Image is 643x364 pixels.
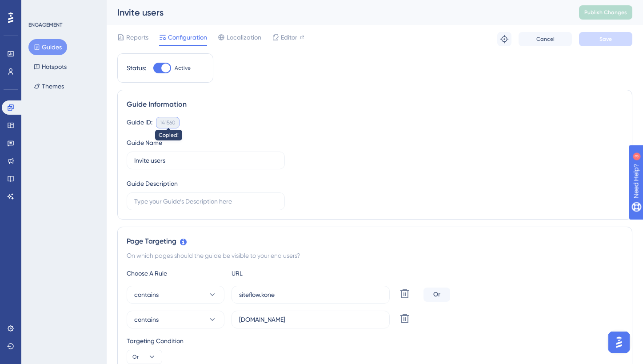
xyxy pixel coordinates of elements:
[117,6,557,19] div: Invite users
[232,268,329,279] div: URL
[239,315,382,324] input: yourwebsite.com/path
[239,290,382,300] input: yourwebsite.com/path
[134,196,277,206] input: Type your Guide’s Description here
[134,289,159,300] span: contains
[127,268,224,279] div: Choose A Rule
[423,288,450,302] div: Or
[127,311,224,328] button: contains
[28,21,62,28] div: ENGAGEMENT
[227,32,261,43] span: Localization
[175,64,191,72] span: Active
[584,9,627,16] span: Publish Changes
[606,329,632,356] iframe: UserGuiding AI Assistant Launcher
[160,119,176,126] div: 141560
[28,78,69,94] button: Themes
[127,99,623,110] div: Guide Information
[132,353,139,360] span: Or
[127,250,623,261] div: On which pages should the guide be visible to your end users?
[134,314,159,325] span: contains
[134,156,277,165] input: Type your Guide’s Name here
[126,32,148,43] span: Reports
[536,36,555,43] span: Cancel
[127,286,224,304] button: contains
[281,32,297,43] span: Editor
[127,63,146,73] div: Status:
[21,2,56,13] span: Need Help?
[28,59,72,75] button: Hotspots
[579,5,632,20] button: Publish Changes
[168,32,207,43] span: Configuration
[127,137,162,148] div: Guide Name
[28,39,67,55] button: Guides
[127,117,152,128] div: Guide ID:
[62,4,64,12] div: 3
[519,32,572,46] button: Cancel
[127,350,162,364] button: Or
[599,36,612,43] span: Save
[579,32,632,46] button: Save
[127,336,623,346] div: Targeting Condition
[127,236,623,247] div: Page Targeting
[127,178,178,189] div: Guide Description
